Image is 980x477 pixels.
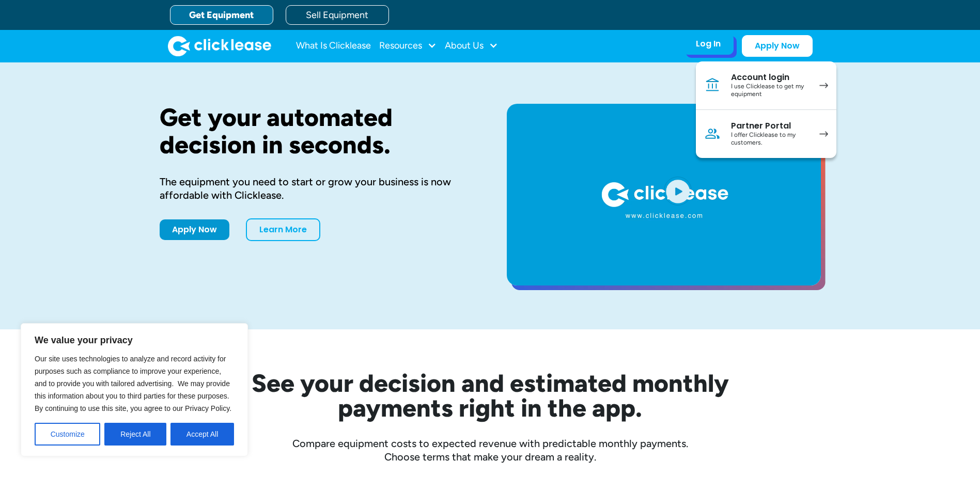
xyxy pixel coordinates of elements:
[286,5,389,25] a: Sell Equipment
[201,371,780,420] h2: See your decision and estimated monthly payments right in the app.
[168,36,271,56] a: home
[696,39,721,49] div: Log In
[246,218,320,241] a: Learn More
[35,355,231,412] span: Our site uses technologies to analyze and record activity for purposes such as compliance to impr...
[664,177,692,205] img: Blue play button logo on a light blue circular background
[21,323,248,456] div: We value your privacy
[819,83,828,88] img: arrow
[160,219,229,240] a: Apply Now
[445,36,498,56] div: About Us
[731,121,809,131] div: Partner Portal
[170,423,234,446] button: Accept All
[704,125,721,142] img: Person icon
[35,334,234,346] p: We value your privacy
[379,36,437,56] div: Resources
[696,61,836,158] nav: Log In
[35,423,100,446] button: Customize
[160,175,474,202] div: The equipment you need to start or grow your business is now affordable with Clicklease.
[742,35,813,57] a: Apply Now
[168,36,271,56] img: Clicklease logo
[731,72,809,83] div: Account login
[170,5,273,25] a: Get Equipment
[296,36,371,56] a: What Is Clicklease
[819,131,828,137] img: arrow
[507,104,821,285] a: open lightbox
[696,61,836,110] a: Account loginI use Clicklease to get my equipment
[704,77,721,93] img: Bank icon
[731,131,809,147] div: I offer Clicklease to my customers.
[160,104,474,158] h1: Get your automated decision in seconds.
[696,110,836,158] a: Partner PortalI offer Clicklease to my customers.
[160,437,821,464] div: Compare equipment costs to expected revenue with predictable monthly payments. Choose terms that ...
[104,423,166,446] button: Reject All
[731,83,809,99] div: I use Clicklease to get my equipment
